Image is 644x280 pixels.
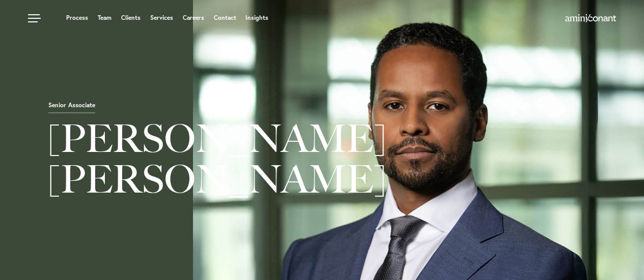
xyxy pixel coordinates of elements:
span: Senior Associate [48,102,95,113]
a: Team [98,15,111,21]
a: Careers [183,15,204,21]
a: Clients [121,15,141,21]
a: Services [150,15,173,21]
a: Insights [245,15,268,21]
a: Process [66,15,88,21]
a: Home [565,15,616,23]
img: Amini & Conant [565,14,616,22]
a: Contact [213,15,236,21]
